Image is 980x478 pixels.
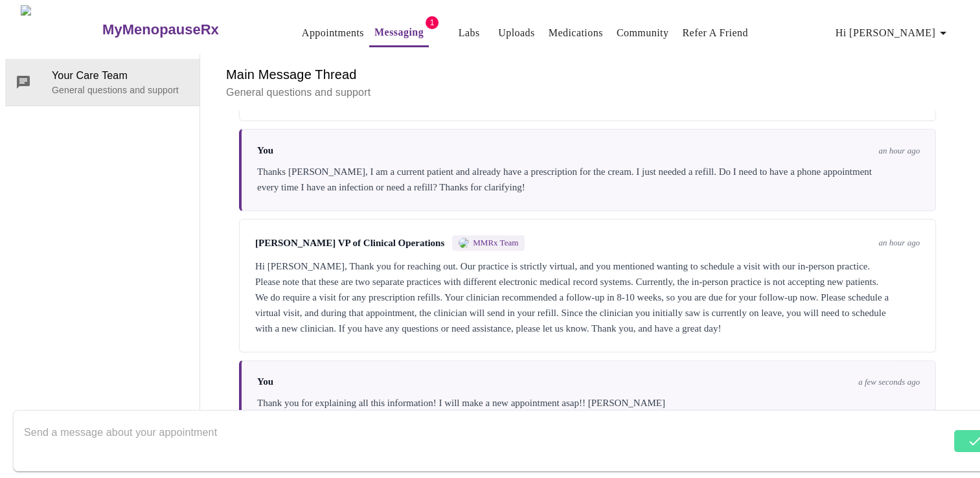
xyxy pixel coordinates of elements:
[257,164,920,195] div: Thanks [PERSON_NAME], I am a current patient and already have a prescription for the cream. I jus...
[498,24,535,42] a: Uploads
[5,59,199,106] div: Your Care TeamGeneral questions and support
[369,19,429,47] button: Messaging
[878,146,920,156] span: an hour ago
[52,68,189,84] span: Your Care Team
[102,21,219,38] h3: MyMenopauseRx
[459,238,469,248] img: MMRX
[226,85,949,100] p: General questions and support
[549,24,603,42] a: Medications
[473,238,518,248] span: MMRx Team
[52,84,189,97] p: General questions and support
[257,145,273,156] span: You
[682,24,748,42] a: Refer a Friend
[878,238,920,248] span: an hour ago
[493,20,540,46] button: Uploads
[24,420,951,461] textarea: Send a message about your appointment
[255,238,444,249] span: [PERSON_NAME] VP of Clinical Operations
[297,20,369,46] button: Appointments
[858,377,920,387] span: a few seconds ago
[543,20,608,46] button: Medications
[611,20,674,46] button: Community
[257,376,273,387] span: You
[374,23,424,41] a: Messaging
[677,20,753,46] button: Refer a Friend
[830,20,956,46] button: Hi [PERSON_NAME]
[21,5,101,54] img: MyMenopauseRx Logo
[459,24,480,42] a: Labs
[101,7,271,52] a: MyMenopauseRx
[448,20,490,46] button: Labs
[426,16,439,29] span: 1
[255,258,920,336] div: Hi [PERSON_NAME], Thank you for reaching out. Our practice is strictly virtual, and you mentioned...
[302,24,364,42] a: Appointments
[836,24,951,42] span: Hi [PERSON_NAME]
[617,24,669,42] a: Community
[257,395,920,411] div: Thank you for explaining all this information! I will make a new appointment asap!! [PERSON_NAME]
[226,64,949,85] h6: Main Message Thread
